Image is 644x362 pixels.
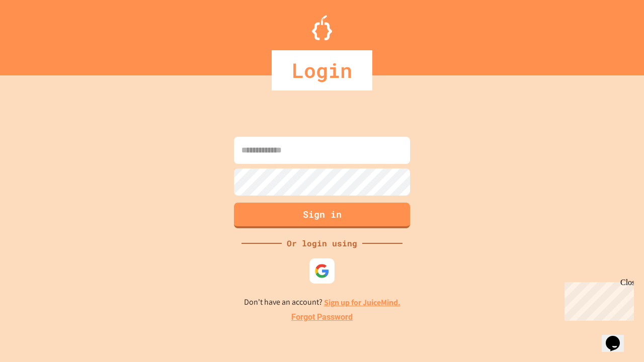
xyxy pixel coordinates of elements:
div: Or login using [282,237,362,249]
div: Login [272,50,372,90]
p: Don't have an account? [244,296,400,309]
img: Logo.svg [312,15,332,40]
div: Chat with us now!Close [4,4,69,64]
button: Sign in [234,203,410,228]
a: Sign up for JuiceMind. [324,297,400,308]
a: Forgot Password [291,311,353,323]
img: google-icon.svg [314,263,330,279]
iframe: chat widget [602,322,634,352]
iframe: chat widget [560,278,634,321]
